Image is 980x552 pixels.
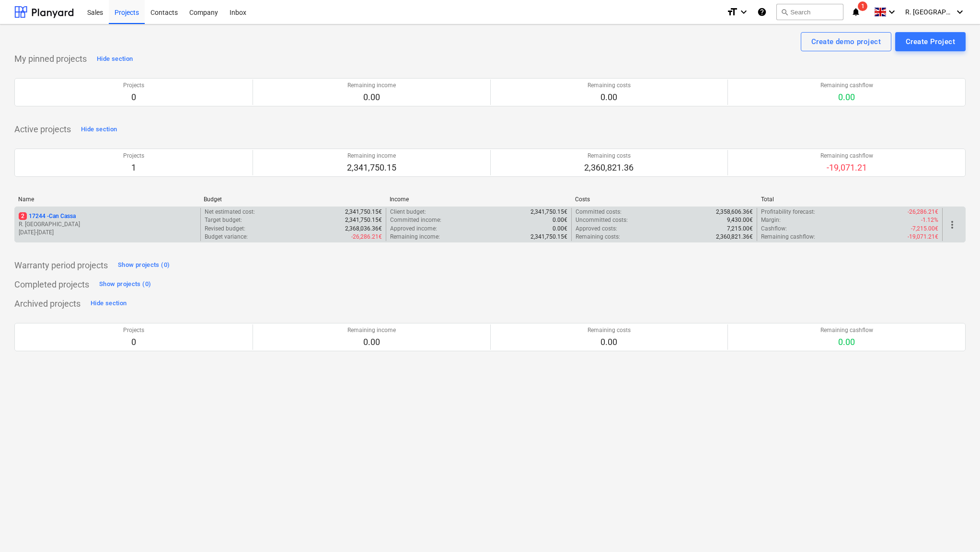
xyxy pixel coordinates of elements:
[576,208,622,216] p: Committed costs :
[347,326,396,334] p: Remaining income
[911,225,938,233] p: -7,215.00€
[123,162,144,173] p: 1
[908,208,938,216] p: -26,286.21€
[14,124,71,135] p: Active projects
[726,6,738,18] i: format_size
[18,196,196,203] div: Name
[588,326,631,334] p: Remaining costs
[906,35,955,48] div: Create Project
[14,260,108,271] p: Warranty period projects
[727,225,753,233] p: 7,215.00€
[576,225,617,233] p: Approved costs :
[79,122,119,137] button: Hide section
[347,336,396,348] p: 0.00
[727,216,753,224] p: 9,430.00€
[716,208,753,216] p: 2,358,606.36€
[716,233,753,241] p: 2,360,821.36€
[14,298,81,310] p: Archived projects
[776,4,843,20] button: Search
[820,326,873,334] p: Remaining cashflow
[761,208,815,216] p: Profitability forecast :
[576,216,628,224] p: Uncommitted costs :
[584,152,634,160] p: Remaining costs
[588,92,631,103] p: 0.00
[858,1,867,11] span: 1
[390,225,437,233] p: Approved income :
[88,296,129,311] button: Hide section
[19,212,196,237] div: 217244 -Can CassaR. [GEOGRAPHIC_DATA][DATE]-[DATE]
[205,216,242,224] p: Target budget :
[820,162,873,173] p: -19,071.21
[553,216,567,224] p: 0.00€
[118,260,170,271] div: Show projects (0)
[761,216,781,224] p: Margin :
[761,196,939,203] div: Total
[347,152,396,160] p: Remaining income
[94,51,135,67] button: Hide section
[781,8,788,16] span: search
[205,233,248,241] p: Budget variance :
[811,35,881,48] div: Create demo project
[553,225,567,233] p: 0.00€
[886,6,898,18] i: keyboard_arrow_down
[390,196,567,203] div: Income
[895,32,966,51] button: Create Project
[19,212,27,220] span: 2
[205,208,255,216] p: Net estimated cost :
[81,124,117,135] div: Hide section
[390,208,426,216] p: Client budget :
[801,32,891,51] button: Create demo project
[115,258,172,273] button: Show projects (0)
[390,216,441,224] p: Committed income :
[14,279,89,290] p: Completed projects
[932,506,980,552] div: Widget de chat
[851,6,861,18] i: notifications
[576,233,620,241] p: Remaining costs :
[123,326,144,334] p: Projects
[347,81,396,90] p: Remaining income
[757,6,767,18] i: Knowledge base
[588,336,631,348] p: 0.00
[19,229,196,237] p: [DATE] - [DATE]
[345,225,382,233] p: 2,368,036.36€
[908,233,938,241] p: -19,071.21€
[820,152,873,160] p: Remaining cashflow
[575,196,753,203] div: Costs
[820,92,873,103] p: 0.00
[345,208,382,216] p: 2,341,750.15€
[19,212,76,220] p: 17244 - Can Cassa
[588,81,631,90] p: Remaining costs
[820,336,873,348] p: 0.00
[204,196,381,203] div: Budget
[97,277,153,292] button: Show projects (0)
[905,8,953,16] span: R. [GEOGRAPHIC_DATA]
[921,216,938,224] p: -1.12%
[946,219,958,230] span: more_vert
[123,81,144,90] p: Projects
[761,225,787,233] p: Cashflow :
[820,81,873,90] p: Remaining cashflow
[97,54,133,65] div: Hide section
[205,225,245,233] p: Revised budget :
[99,279,151,290] div: Show projects (0)
[738,6,749,18] i: keyboard_arrow_down
[123,336,144,348] p: 0
[584,162,634,173] p: 2,360,821.36
[932,506,980,552] iframe: Chat Widget
[390,233,440,241] p: Remaining income :
[14,53,87,65] p: My pinned projects
[351,233,382,241] p: -26,286.21€
[530,208,567,216] p: 2,341,750.15€
[954,6,966,18] i: keyboard_arrow_down
[530,233,567,241] p: 2,341,750.15€
[347,92,396,103] p: 0.00
[761,233,815,241] p: Remaining cashflow :
[123,92,144,103] p: 0
[91,298,127,309] div: Hide section
[347,162,396,173] p: 2,341,750.15
[123,152,144,160] p: Projects
[19,220,196,229] p: R. [GEOGRAPHIC_DATA]
[345,216,382,224] p: 2,341,750.15€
